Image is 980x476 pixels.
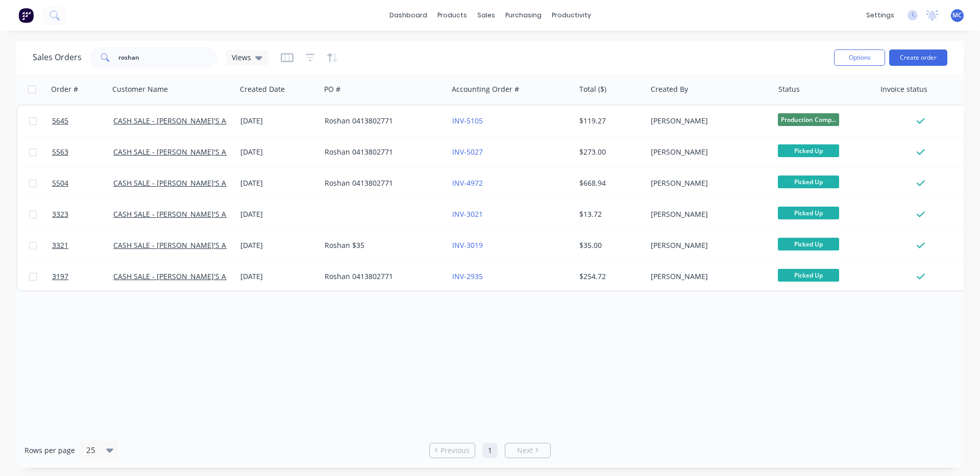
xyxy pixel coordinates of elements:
[834,49,885,66] button: Options
[517,445,533,456] span: Next
[113,147,256,157] a: CASH SALE - [PERSON_NAME]'S ACCOUNT
[52,209,68,219] span: 3323
[778,207,839,219] span: Picked Up
[325,178,438,188] div: Roshan 0413802771
[452,84,519,94] div: Accounting Order #
[579,116,640,126] div: $119.27
[778,113,839,126] span: Production Comp...
[500,8,547,23] div: purchasing
[113,271,256,281] a: CASH SALE - [PERSON_NAME]'S ACCOUNT
[52,271,68,282] span: 3197
[232,52,251,63] span: Views
[778,238,839,250] span: Picked Up
[778,176,839,188] span: Picked Up
[452,209,483,219] a: INV-3021
[778,269,839,282] span: Picked Up
[52,240,68,250] span: 3321
[425,443,555,458] ul: Pagination
[472,8,500,23] div: sales
[324,84,340,94] div: PO #
[452,116,483,126] a: INV-5105
[52,116,68,126] span: 5645
[861,8,899,23] div: settings
[430,445,475,456] a: Previous page
[579,271,640,282] div: $254.72
[52,147,68,157] span: 5563
[579,209,640,219] div: $13.72
[24,445,75,456] span: Rows per page
[452,178,483,188] a: INV-4972
[384,8,432,23] a: dashboard
[432,8,472,23] div: products
[113,240,256,250] a: CASH SALE - [PERSON_NAME]'S ACCOUNT
[651,147,764,157] div: [PERSON_NAME]
[452,271,483,281] a: INV-2935
[505,445,550,456] a: Next page
[52,178,68,188] span: 5504
[579,178,640,188] div: $668.94
[579,240,640,250] div: $35.00
[579,147,640,157] div: $273.00
[325,116,438,126] div: Roshan 0413802771
[952,11,962,20] span: MC
[579,84,606,94] div: Total ($)
[325,147,438,157] div: Roshan 0413802771
[482,443,498,458] a: Page 1 is your current page
[52,199,113,230] a: 3323
[325,240,438,250] div: Roshan $35
[778,144,839,157] span: Picked Up
[33,53,82,62] h1: Sales Orders
[118,47,218,68] input: Search...
[240,178,316,188] div: [DATE]
[651,84,688,94] div: Created By
[240,240,316,250] div: [DATE]
[51,84,78,94] div: Order #
[452,240,483,250] a: INV-3019
[240,84,285,94] div: Created Date
[889,49,947,66] button: Create order
[651,178,764,188] div: [PERSON_NAME]
[52,261,113,292] a: 3197
[651,271,764,282] div: [PERSON_NAME]
[547,8,596,23] div: productivity
[52,137,113,167] a: 5563
[325,271,438,282] div: Roshan 0413802771
[651,116,764,126] div: [PERSON_NAME]
[240,209,316,219] div: [DATE]
[113,116,256,126] a: CASH SALE - [PERSON_NAME]'S ACCOUNT
[113,209,256,219] a: CASH SALE - [PERSON_NAME]'S ACCOUNT
[651,209,764,219] div: [PERSON_NAME]
[113,178,256,188] a: CASH SALE - [PERSON_NAME]'S ACCOUNT
[880,84,927,94] div: Invoice status
[778,84,800,94] div: Status
[452,147,483,157] a: INV-5027
[651,240,764,250] div: [PERSON_NAME]
[52,230,113,261] a: 3321
[240,271,316,282] div: [DATE]
[18,8,34,23] img: Factory
[52,106,113,136] a: 5645
[240,147,316,157] div: [DATE]
[52,168,113,198] a: 5504
[240,116,316,126] div: [DATE]
[112,84,168,94] div: Customer Name
[440,445,470,456] span: Previous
